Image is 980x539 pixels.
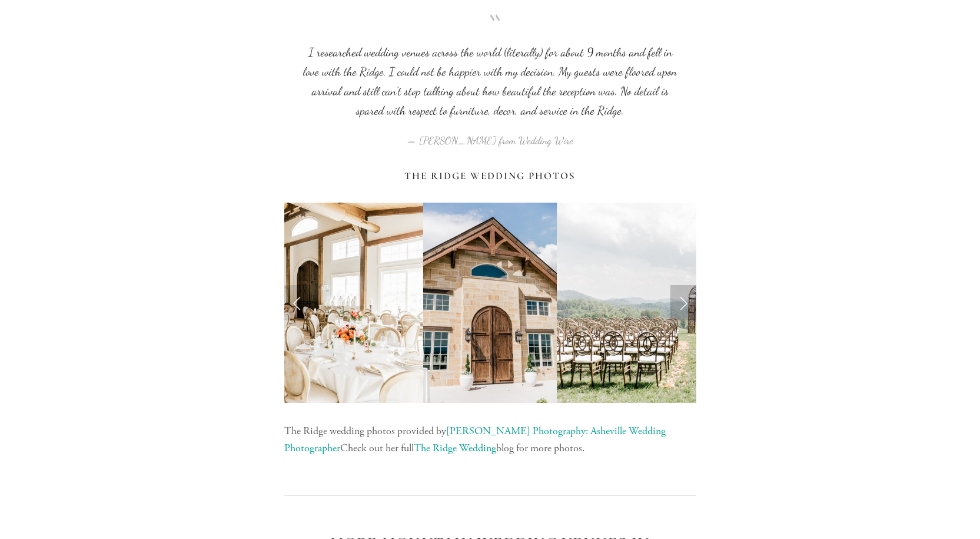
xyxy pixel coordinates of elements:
[423,203,557,403] img: Morgan Post Favorites-0016.jpg
[303,24,677,43] span: “
[303,121,677,151] figcaption: — [PERSON_NAME] from Wedding Wire
[303,24,677,121] blockquote: I researched wedding venues across the world (literally) for about 9 months and fell in love with...
[557,203,857,403] img: Outdoor Wedding Ceremony overlooking the mountains at The Ridge Wedding Venue
[670,285,696,320] a: Next Slide
[284,424,668,455] a: [PERSON_NAME] Photography: Asheville Wedding Photographer
[284,285,310,320] a: Previous Slide
[284,423,696,457] p: The Ridge wedding photos provided by Check out her full blog for more photos.
[284,170,696,182] h3: The Ridge Wedding Photos
[414,441,496,455] a: The Ridge Wedding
